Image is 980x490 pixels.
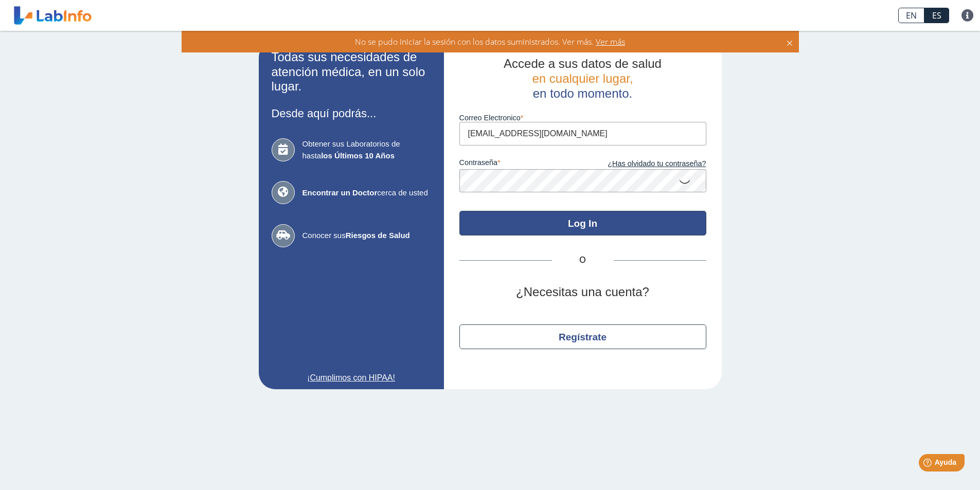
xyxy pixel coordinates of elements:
[552,254,614,266] span: O
[583,158,706,170] a: ¿Has olvidado tu contraseña?
[321,151,395,160] b: los Últimos 10 Años
[272,50,431,94] h2: Todas sus necesidades de atención médica, en un solo lugar.
[302,230,431,242] span: Conocer sus
[459,158,583,170] label: contraseña
[504,57,662,70] span: Accede a sus datos de salud
[355,36,594,47] span: No se pudo iniciar la sesión con los datos suministrados. Ver más.
[272,372,431,384] a: ¡Cumplimos con HIPAA!
[924,8,949,23] a: ES
[459,285,706,300] h2: ¿Necesitas una cuenta?
[302,187,431,199] span: cerca de usted
[272,107,431,120] h3: Desde aquí podrás...
[533,86,632,100] span: en todo momento.
[532,71,633,85] span: en cualquier lugar,
[302,188,378,197] b: Encontrar un Doctor
[459,324,706,349] button: Regístrate
[459,114,706,122] label: Correo Electronico
[888,450,969,479] iframe: Help widget launcher
[594,36,625,47] span: Ver más
[459,211,706,235] button: Log In
[898,8,924,23] a: EN
[346,231,410,240] b: Riesgos de Salud
[302,138,431,161] span: Obtener sus Laboratorios de hasta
